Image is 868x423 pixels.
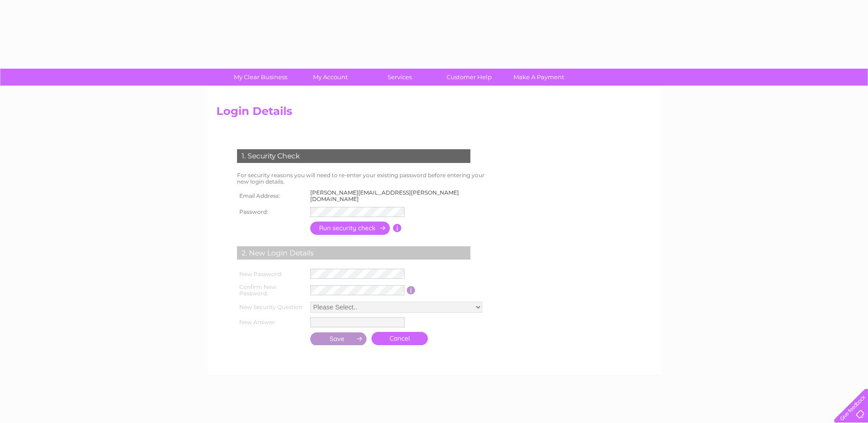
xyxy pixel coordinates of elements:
[235,205,308,219] th: Password:
[235,187,308,205] th: Email Address:
[216,105,652,122] h2: Login Details
[393,224,402,232] input: Information
[308,187,495,205] td: [PERSON_NAME][EMAIL_ADDRESS][PERSON_NAME][DOMAIN_NAME]
[235,281,308,299] th: Confirm New Password:
[372,332,428,345] a: Cancel
[362,69,437,86] a: Services
[235,266,308,281] th: New Password:
[292,69,368,86] a: My Account
[237,246,470,260] div: 2. New Login Details
[235,170,495,187] td: For security reasons you will need to re-enter your existing password before entering your new lo...
[223,69,298,86] a: My Clear Business
[407,286,415,294] input: Information
[310,332,367,345] input: Submit
[431,69,507,86] a: Customer Help
[237,149,470,163] div: 1. Security Check
[235,299,308,315] th: New Security Question
[501,69,577,86] a: Make A Payment
[235,315,308,330] th: New Answer:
